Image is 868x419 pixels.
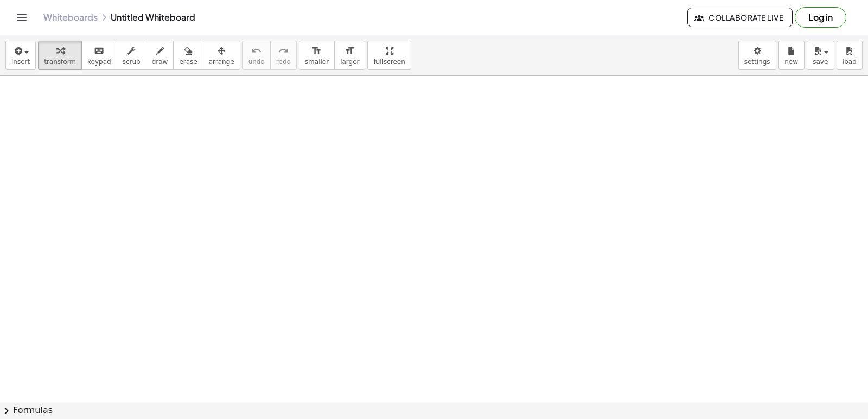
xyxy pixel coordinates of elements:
button: Log in [795,7,846,28]
span: arrange [209,58,234,66]
span: fullscreen [373,58,405,66]
span: scrub [123,58,141,66]
button: keyboardkeypad [81,41,117,70]
button: save [807,41,834,70]
span: undo [248,58,265,66]
i: redo [278,44,289,57]
i: keyboard [94,44,104,57]
span: keypad [87,58,111,66]
button: fullscreen [367,41,411,70]
button: format_sizesmaller [299,41,335,70]
span: redo [276,58,291,66]
span: erase [179,58,197,66]
span: larger [340,58,359,66]
span: draw [152,58,168,66]
button: format_sizelarger [334,41,365,70]
a: Whiteboards [43,12,98,23]
button: insert [5,41,36,70]
span: settings [744,58,770,66]
button: settings [738,41,776,70]
button: redoredo [270,41,297,70]
button: new [778,41,805,70]
span: smaller [305,58,329,66]
i: format_size [344,44,355,57]
button: undoundo [242,41,271,70]
button: Toggle navigation [13,9,30,26]
button: Collaborate Live [687,8,793,27]
button: draw [146,41,174,70]
button: arrange [203,41,240,70]
span: transform [44,58,76,66]
i: undo [251,44,261,57]
button: transform [38,41,82,70]
span: new [784,58,798,66]
i: format_size [311,44,322,57]
span: Collaborate Live [697,12,783,22]
span: insert [11,58,30,66]
button: load [837,41,863,70]
span: save [813,58,828,66]
span: load [843,58,857,66]
button: scrub [117,41,146,70]
button: erase [173,41,203,70]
